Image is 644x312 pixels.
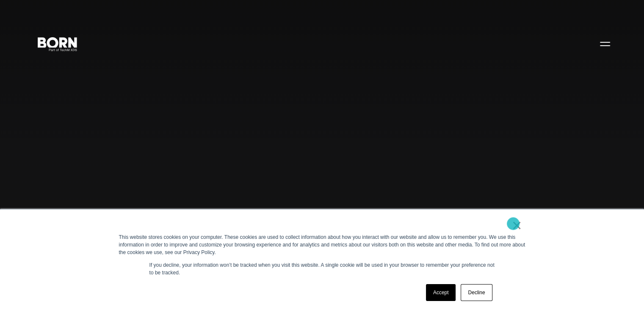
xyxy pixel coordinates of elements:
[595,35,615,52] button: Open
[119,233,525,256] div: This website stores cookies on your computer. These cookies are used to collect information about...
[461,284,492,301] a: Decline
[426,284,456,301] a: Accept
[149,261,495,276] p: If you decline, your information won’t be tracked when you visit this website. A single cookie wi...
[512,222,522,229] a: ×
